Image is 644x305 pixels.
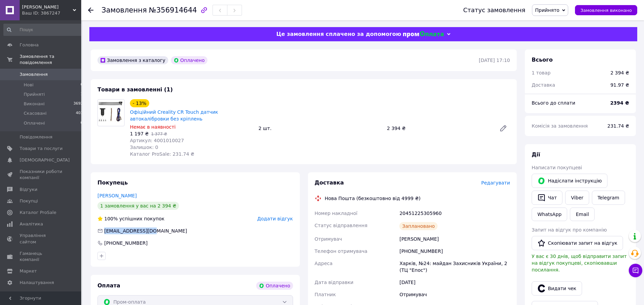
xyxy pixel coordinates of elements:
[24,110,47,116] span: Скасовані
[76,110,83,116] span: 403
[610,100,629,106] b: 2394 ₴
[97,202,179,210] div: 1 замовлення у вас на 2 394 ₴
[384,124,494,133] div: 2 394 ₴
[20,221,43,227] span: Аналітика
[532,151,540,158] span: Дії
[532,208,567,221] a: WhatsApp
[606,78,633,92] div: 91.97 ₴
[20,53,81,66] span: Замовлення та повідомлення
[171,56,207,64] div: Оплачено
[257,216,293,221] span: Додати відгук
[532,70,551,75] span: 1 товар
[398,276,511,288] div: [DATE]
[130,138,184,143] span: Артикул: 4001010027
[81,82,83,88] span: 0
[532,165,582,170] span: Написати покупцеві
[104,216,118,221] span: 100%
[580,8,632,13] span: Замовлення виконано
[256,124,384,133] div: 2 шт.
[20,71,48,78] span: Замовлення
[315,261,333,266] span: Адреса
[575,5,637,15] button: Замовлення виконано
[276,31,401,37] span: Це замовлення сплачено за допомогою
[323,195,422,202] div: Нова Пошта (безкоштовно від 4999 ₴)
[532,100,575,106] span: Всього до сплати
[607,123,629,129] span: 231.74 ₴
[532,82,555,88] span: Доставка
[532,123,588,129] span: Комісія за замовлення
[3,24,84,36] input: Пошук
[20,233,63,245] span: Управління сайтом
[81,91,83,97] span: 1
[398,257,511,276] div: Харків, №24: майдан Захисників України, 2 (ТЦ "Епос")
[20,169,63,181] span: Показники роботи компанії
[97,86,173,93] span: Товари в замовленні (1)
[532,57,553,63] span: Всього
[399,222,438,230] div: Заплановано
[532,227,607,233] span: Запит на відгук про компанію
[398,233,511,245] div: [PERSON_NAME]
[22,10,81,16] div: Ваш ID: 3867247
[315,236,342,242] span: Отримувач
[130,145,158,150] span: Залишок: 0
[403,31,444,38] img: evopay logo
[315,179,344,186] span: Доставка
[130,124,176,130] span: Немає в наявності
[20,157,70,163] span: [DEMOGRAPHIC_DATA]
[24,82,34,88] span: Нові
[315,223,368,228] span: Статус відправлення
[130,99,149,107] div: - 13%
[570,208,595,221] button: Email
[532,174,607,188] button: Надіслати інструкцію
[73,101,83,107] span: 3692
[532,191,562,205] button: Чат
[479,58,510,63] time: [DATE] 17:10
[463,7,526,14] div: Статус замовлення
[610,69,629,76] div: 2 394 ₴
[398,207,511,219] div: 20451225305960
[97,282,120,289] span: Оплата
[24,91,45,97] span: Прийняті
[629,264,642,277] button: Чат з покупцем
[24,101,45,107] span: Виконані
[97,193,137,198] a: [PERSON_NAME]
[97,56,168,64] div: Замовлення з каталогу
[151,132,167,136] span: 1 377 ₴
[20,210,56,216] span: Каталог ProSale
[98,101,124,125] img: Офіційний Creality CR Touch датчик автокалібровки без кріплень
[130,131,149,136] span: 1 197 ₴
[20,146,63,152] span: Товари та послуги
[20,187,37,193] span: Відгуки
[130,109,218,122] a: Офіційний Creality CR Touch датчик автокалібровки без кріплень
[315,280,354,285] span: Дата відправки
[592,191,625,205] a: Telegram
[496,122,510,135] a: Редагувати
[20,134,52,140] span: Повідомлення
[315,248,368,254] span: Телефон отримувача
[102,6,147,14] span: Замовлення
[398,245,511,257] div: [PHONE_NUMBER]
[104,228,187,234] span: [EMAIL_ADDRESS][DOMAIN_NAME]
[565,191,589,205] a: Viber
[20,268,37,274] span: Маркет
[315,211,358,216] span: Номер накладної
[81,120,83,126] span: 0
[149,6,197,14] span: №356914644
[532,254,627,273] span: У вас є 30 днів, щоб відправити запит на відгук покупцеві, скопіювавши посилання.
[24,120,45,126] span: Оплачені
[97,179,128,186] span: Покупець
[532,281,582,296] button: Видати чек
[532,236,623,250] button: Скопіювати запит на відгук
[20,42,39,48] span: Головна
[20,280,54,286] span: Налаштування
[535,7,559,13] span: Прийнято
[20,198,38,204] span: Покупці
[104,240,148,246] div: [PHONE_NUMBER]
[97,215,164,222] div: успішних покупок
[20,250,63,263] span: Гаманець компанії
[481,180,510,186] span: Редагувати
[398,288,511,301] div: Отримувач
[88,7,93,14] div: Повернутися назад
[256,282,293,290] div: Оплачено
[130,151,194,157] span: Каталог ProSale: 231.74 ₴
